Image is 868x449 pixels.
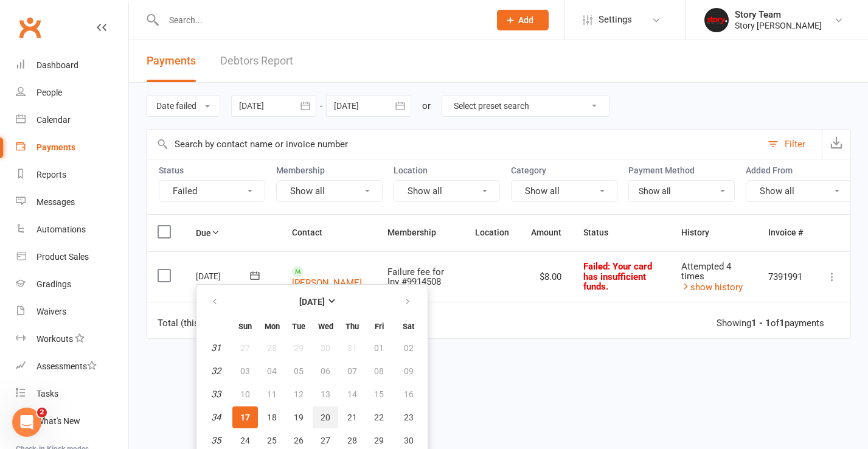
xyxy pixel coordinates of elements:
[404,436,414,445] span: 30
[36,361,97,371] div: Assessments
[16,325,128,353] a: Workouts
[286,406,311,428] button: 19
[211,435,221,446] em: 35
[681,282,743,293] a: show history
[299,297,325,307] strong: [DATE]
[158,318,303,329] div: Total (this page only): of
[185,215,281,251] th: Due
[746,165,852,175] label: Added From
[36,307,66,316] div: Waivers
[599,6,632,33] span: Settings
[16,79,128,106] a: People
[15,12,45,43] a: Clubworx
[583,261,652,292] span: Failed
[37,408,47,417] span: 2
[16,243,128,271] a: Product Sales
[292,277,362,288] a: [PERSON_NAME]
[520,251,572,302] td: $8.00
[751,318,771,329] strong: 1 - 1
[16,134,128,161] a: Payments
[147,54,196,67] span: Payments
[36,170,66,179] div: Reports
[240,412,250,422] span: 17
[735,9,822,20] div: Story Team
[36,224,86,234] div: Automations
[36,60,78,70] div: Dashboard
[377,215,464,251] th: Membership
[374,436,384,445] span: 29
[146,95,220,117] button: Date failed
[16,189,128,216] a: Messages
[757,215,814,251] th: Invoice #
[211,343,221,353] em: 31
[276,180,383,202] button: Show all
[16,106,128,134] a: Calendar
[511,165,617,175] label: Category
[16,161,128,189] a: Reports
[267,412,277,422] span: 18
[583,261,652,292] span: : Your card has insufficient funds.
[422,99,431,113] div: or
[276,165,383,175] label: Membership
[345,322,359,331] small: Thursday
[670,215,757,251] th: History
[347,412,357,422] span: 21
[160,12,481,29] input: Search...
[374,412,384,422] span: 22
[321,436,330,445] span: 27
[339,406,365,428] button: 21
[393,406,424,428] button: 23
[394,180,500,202] button: Show all
[147,40,196,82] button: Payments
[366,406,392,428] button: 22
[779,318,785,329] strong: 1
[572,215,670,251] th: Status
[220,40,293,82] a: Debtors Report
[292,322,305,331] small: Tuesday
[36,197,75,207] div: Messages
[240,436,250,445] span: 24
[281,215,377,251] th: Contact
[681,261,731,282] span: Attempted 4 times
[36,115,71,125] div: Calendar
[211,366,221,377] em: 32
[36,279,71,289] div: Gradings
[704,8,729,32] img: thumb_image1751589760.png
[520,215,572,251] th: Amount
[16,216,128,243] a: Automations
[147,130,762,159] input: Search by contact name or invoice number
[717,318,824,329] div: Showing of payments
[347,436,357,445] span: 28
[387,266,444,288] span: Failure fee for Inv #9914508
[375,322,384,331] small: Friday
[762,130,822,159] button: Filter
[464,215,520,251] th: Location
[36,88,62,97] div: People
[16,408,128,435] a: What's New
[211,412,221,423] em: 34
[518,15,533,25] span: Add
[394,165,500,175] label: Location
[16,52,128,79] a: Dashboard
[511,180,617,202] button: Show all
[403,322,414,331] small: Saturday
[259,406,285,428] button: 18
[294,412,304,422] span: 19
[36,389,58,399] div: Tasks
[757,251,814,302] td: 7391991
[159,165,265,175] label: Status
[313,406,338,428] button: 20
[36,334,73,344] div: Workouts
[265,322,280,331] small: Monday
[497,10,549,30] button: Add
[36,416,80,426] div: What's New
[232,406,258,428] button: 17
[267,436,277,445] span: 25
[16,271,128,298] a: Gradings
[36,142,75,152] div: Payments
[628,165,735,175] label: Payment Method
[12,408,41,437] iframe: Intercom live chat
[785,137,805,151] div: Filter
[238,322,252,331] small: Sunday
[735,20,822,31] div: Story [PERSON_NAME]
